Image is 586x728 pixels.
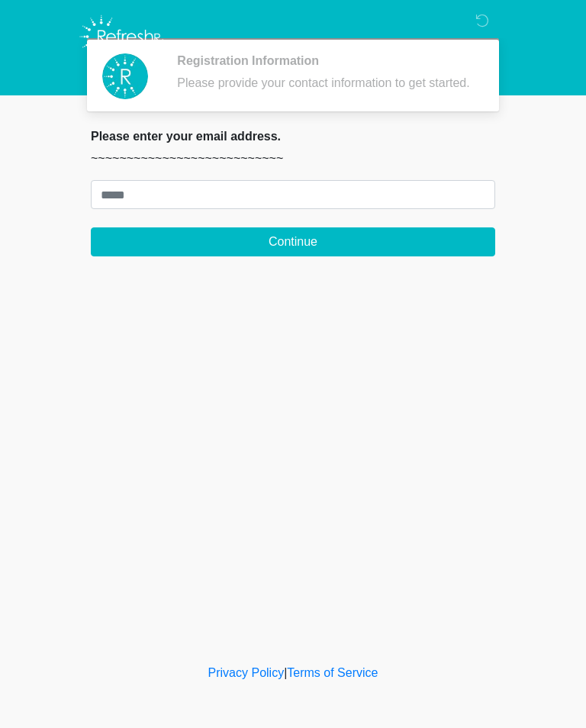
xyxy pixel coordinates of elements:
[284,666,287,679] a: |
[208,666,285,679] a: Privacy Policy
[91,227,495,256] button: Continue
[91,150,495,168] p: ~~~~~~~~~~~~~~~~~~~~~~~~~~~
[102,53,148,99] img: Agent Avatar
[177,74,472,92] div: Please provide your contact information to get started.
[76,11,168,62] img: Refresh RX Logo
[91,129,495,143] h2: Please enter your email address.
[287,666,378,679] a: Terms of Service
